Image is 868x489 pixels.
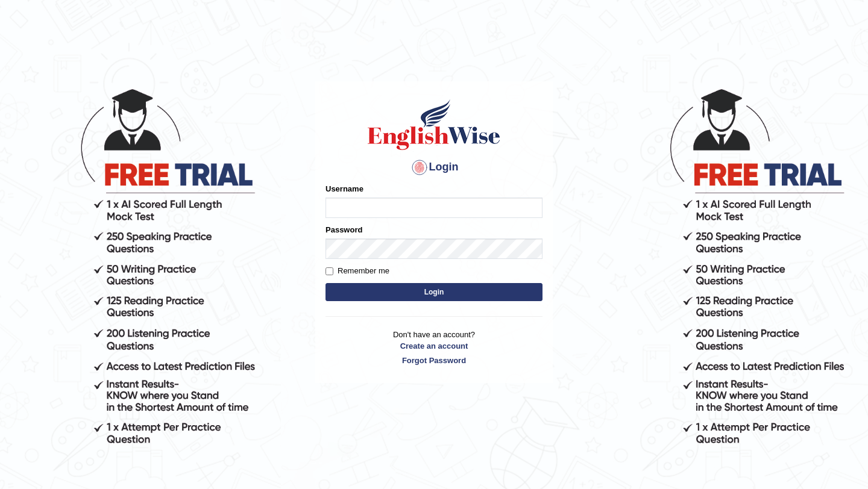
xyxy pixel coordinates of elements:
[325,267,333,275] input: Remember me
[325,265,389,277] label: Remember me
[325,224,362,235] label: Password
[325,283,542,301] button: Login
[325,340,542,352] a: Create an account
[325,355,542,366] a: Forgot Password
[325,158,542,177] h4: Login
[325,329,542,366] p: Don't have an account?
[325,183,363,195] label: Username
[365,98,503,152] img: Logo of English Wise sign in for intelligent practice with AI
